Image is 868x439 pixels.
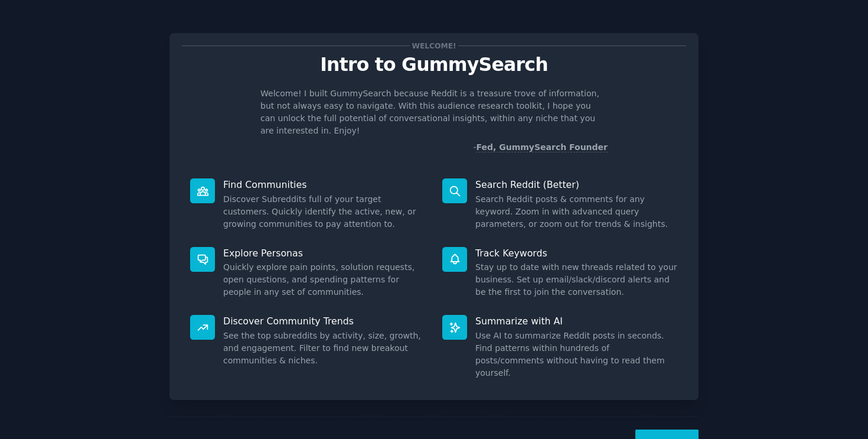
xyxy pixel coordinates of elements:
[223,247,426,259] p: Explore Personas
[223,193,426,230] dd: Discover Subreddits full of your target customers. Quickly identify the active, new, or growing c...
[223,178,426,191] p: Find Communities
[475,247,678,259] p: Track Keywords
[182,54,686,75] p: Intro to GummySearch
[473,141,608,154] div: -
[475,330,678,379] dd: Use AI to summarize Reddit posts in seconds. Find patterns within hundreds of posts/comments with...
[475,178,678,191] p: Search Reddit (Better)
[223,261,426,298] dd: Quickly explore pain points, solution requests, open questions, and spending patterns for people ...
[476,142,608,152] a: Fed, GummySearch Founder
[260,87,608,137] p: Welcome! I built GummySearch because Reddit is a treasure trove of information, but not always ea...
[410,40,458,52] span: Welcome!
[475,193,678,230] dd: Search Reddit posts & comments for any keyword. Zoom in with advanced query parameters, or zoom o...
[223,330,426,367] dd: See the top subreddits by activity, size, growth, and engagement. Filter to find new breakout com...
[475,315,678,327] p: Summarize with AI
[223,315,426,327] p: Discover Community Trends
[475,261,678,298] dd: Stay up to date with new threads related to your business. Set up email/slack/discord alerts and ...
